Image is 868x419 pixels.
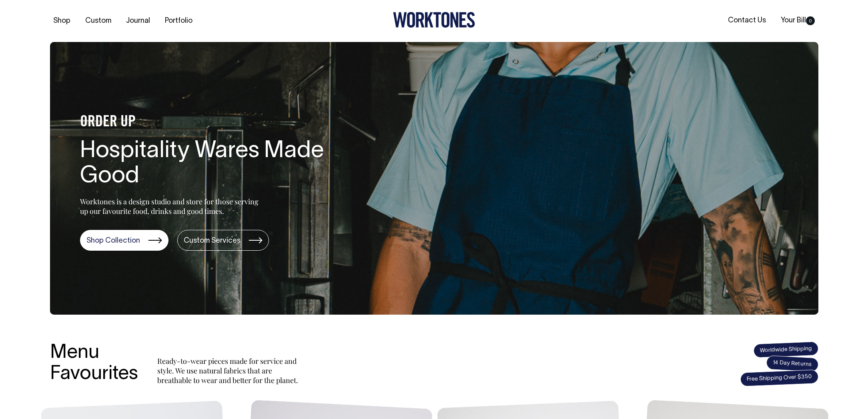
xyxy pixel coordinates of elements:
[806,16,815,25] span: 0
[766,355,819,372] span: 14 Day Returns
[123,14,153,28] a: Journal
[50,343,138,385] h3: Menu Favourites
[177,230,269,251] a: Custom Services
[740,369,818,387] span: Free Shipping Over $350
[80,139,336,190] h1: Hospitality Wares Made Good
[157,356,301,385] p: Ready-to-wear pieces made for service and style. We use natural fabrics that are breathable to we...
[82,14,114,28] a: Custom
[80,114,336,131] h4: ORDER UP
[162,14,196,28] a: Portfolio
[80,197,262,216] p: Worktones is a design studio and store for those serving up our favourite food, drinks and good t...
[778,14,818,27] a: Your Bill0
[50,14,74,28] a: Shop
[753,341,818,358] span: Worldwide Shipping
[80,230,168,251] a: Shop Collection
[725,14,769,27] a: Contact Us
